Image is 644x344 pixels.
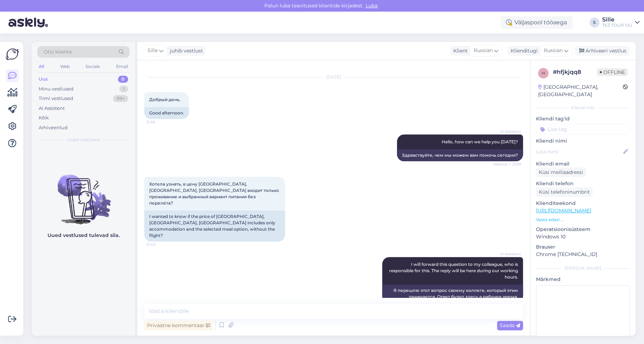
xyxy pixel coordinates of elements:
[389,262,519,280] span: I will forward this question to my colleague, who is responsible for this. The reply will be here...
[113,95,128,102] div: 99+
[39,76,48,83] div: Uus
[500,16,573,29] div: Väljaspool tööaega
[149,181,280,206] span: Хотела узнать, в цену [GEOGRAPHIC_DATA], [GEOGRAPHIC_DATA], [GEOGRAPHIC_DATA] входит только прожи...
[144,211,285,242] div: I wanted to know if the price of [GEOGRAPHIC_DATA], [GEOGRAPHIC_DATA], [GEOGRAPHIC_DATA] includes...
[536,233,630,240] p: Windows 10
[536,115,630,123] p: Kliendi tag'id
[500,322,520,329] span: Saada
[536,168,586,177] div: Küsi meiliaadressi
[536,217,630,223] p: Vaata edasi ...
[536,180,630,187] p: Kliendi telefon
[450,47,468,55] div: Klient
[119,86,128,93] div: 1
[544,47,563,55] span: Russian
[542,70,545,76] span: h
[602,17,640,28] a: SilleTEZ TOUR OÜ
[144,74,523,80] div: [DATE]
[602,23,632,28] div: TEZ TOUR OÜ
[536,265,630,271] div: [PERSON_NAME]
[39,114,49,121] div: Kõik
[39,124,68,131] div: Arhiveeritud
[149,97,181,102] span: Добрый день.
[536,160,630,168] p: Kliendi email
[575,46,629,56] div: Arhiveeri vestlus
[442,139,518,144] span: Hello, how can we help you [DATE]?
[536,148,622,156] input: Lisa nimi
[382,284,523,303] div: Я перешлю этот вопрос своему коллеге, который этим занимается. Ответ будет здесь в рабочее время.
[508,47,538,55] div: Klienditugi
[59,62,71,71] div: Web
[494,251,521,257] span: AI Assistent
[39,86,74,93] div: Minu vestlused
[602,17,632,23] div: Sille
[39,95,73,102] div: Tiimi vestlused
[536,137,630,145] p: Kliendi nimi
[146,242,173,247] span: 21:40
[6,48,19,61] img: Askly Logo
[536,207,591,214] a: [URL][DOMAIN_NAME]
[536,200,630,207] p: Klienditeekond
[364,2,380,9] span: Luba
[144,107,189,119] div: Good afternoon.
[536,243,630,251] p: Brauser
[115,62,130,71] div: Email
[84,62,101,71] div: Socials
[474,47,493,55] span: Russian
[536,276,630,283] p: Märkmed
[538,83,623,98] div: [GEOGRAPHIC_DATA], [GEOGRAPHIC_DATA]
[553,68,597,76] div: # hfjkjqq8
[597,68,628,76] span: Offline
[146,119,173,125] span: 21:38
[536,226,630,233] p: Operatsioonisüsteem
[536,187,593,197] div: Küsi telefoninumbrit
[37,62,45,71] div: All
[494,162,521,167] span: Nähtud ✓ 21:39
[589,18,599,27] div: S
[32,162,135,225] img: No chats
[167,47,203,55] div: juhib vestlust
[44,48,72,56] span: Otsi kliente
[67,137,100,143] span: Uued vestlused
[144,321,213,330] div: Privaatne kommentaar
[118,76,128,83] div: 0
[147,47,158,55] span: Sille
[494,129,521,134] span: AI Assistent
[536,105,630,111] div: Kliendi info
[48,232,120,239] p: Uued vestlused tulevad siia.
[536,124,630,135] input: Lisa tag
[39,105,65,112] div: AI Assistent
[397,149,523,161] div: Здравствуйте, чем мы можем вам помочь сегодня?
[536,251,630,258] p: Chrome [TECHNICAL_ID]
